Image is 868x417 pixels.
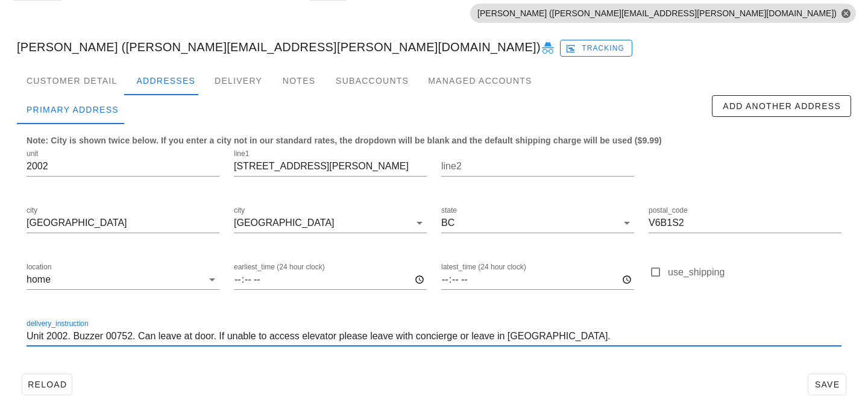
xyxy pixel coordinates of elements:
div: Addresses [127,66,205,95]
span: [PERSON_NAME] ([PERSON_NAME][EMAIL_ADDRESS][PERSON_NAME][DOMAIN_NAME]) [477,4,849,23]
div: home [27,274,51,285]
span: Save [813,380,841,389]
label: city [27,206,37,215]
label: delivery_instruction [27,319,89,328]
div: [GEOGRAPHIC_DATA] [234,218,335,228]
div: Notes [272,66,326,95]
div: Managed Accounts [418,66,541,95]
button: Tracking [560,40,633,57]
button: Reload [22,374,72,395]
label: state [441,206,457,215]
div: Subaccounts [326,66,418,95]
b: Note: City is shown twice below. If you enter a city not in our standard rates, the dropdown will... [27,136,662,145]
label: line1 [234,149,249,158]
span: Reload [27,380,67,389]
span: Add Another Address [722,101,841,111]
label: unit [27,149,38,158]
label: city [234,206,245,215]
label: use_shipping [668,266,841,278]
div: BC [441,218,454,228]
label: latest_time (24 hour clock) [441,263,526,272]
a: Tracking [560,37,633,57]
div: Delivery [205,66,272,95]
div: stateBC [441,213,634,233]
div: Primary Address [17,95,128,124]
div: [PERSON_NAME] ([PERSON_NAME][EMAIL_ADDRESS][PERSON_NAME][DOMAIN_NAME]) [7,28,861,66]
label: location [27,263,51,272]
div: city[GEOGRAPHIC_DATA] [234,213,427,233]
div: Customer Detail [17,66,127,95]
button: Add Another Address [712,95,851,117]
button: Close [840,8,851,19]
div: locationhome [27,270,219,289]
button: Save [808,374,846,395]
label: postal_code [649,206,688,215]
span: Tracking [568,43,624,54]
label: earliest_time (24 hour clock) [234,263,325,272]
